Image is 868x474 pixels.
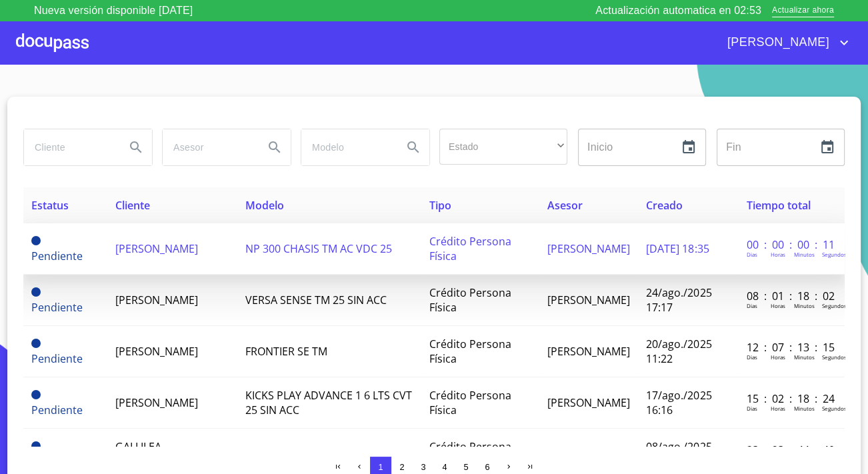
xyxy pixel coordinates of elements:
[115,241,198,256] span: [PERSON_NAME]
[771,353,785,361] p: Horas
[245,344,327,359] span: FRONTIER SE TM
[747,251,757,258] p: Dias
[547,241,630,256] span: [PERSON_NAME]
[747,237,837,252] p: 00 : 00 : 00 : 11
[547,293,630,307] span: [PERSON_NAME]
[595,3,761,19] p: Actualización automatica en 02:53
[439,129,567,165] div: ​
[397,131,429,163] button: Search
[771,405,785,412] p: Horas
[771,251,785,258] p: Horas
[485,462,489,472] span: 6
[747,198,811,213] span: Tiempo total
[747,289,837,303] p: 08 : 01 : 18 : 02
[31,249,83,263] span: Pendiente
[822,353,847,361] p: Segundos
[794,353,815,361] p: Minutos
[772,4,834,18] span: Actualizar ahora
[822,251,847,258] p: Segundos
[421,462,425,472] span: 3
[115,293,198,307] span: [PERSON_NAME]
[115,439,198,469] span: GALLILEA [PERSON_NAME]
[115,344,198,359] span: [PERSON_NAME]
[429,234,511,263] span: Crédito Persona Física
[31,198,69,213] span: Estatus
[646,388,711,417] span: 17/ago./2025 16:16
[115,198,150,213] span: Cliente
[259,131,291,163] button: Search
[771,302,785,309] p: Horas
[34,3,193,19] p: Nueva versión disponible [DATE]
[245,198,284,213] span: Modelo
[24,129,115,165] input: search
[463,462,468,472] span: 5
[429,198,451,213] span: Tipo
[31,300,83,315] span: Pendiente
[747,443,837,457] p: 23 : 23 : 44 : 40
[31,390,41,399] span: Pendiente
[245,388,412,417] span: KICKS PLAY ADVANCE 1 6 LTS CVT 25 SIN ACC
[120,131,152,163] button: Search
[378,462,383,472] span: 1
[547,344,630,359] span: [PERSON_NAME]
[547,198,583,213] span: Asesor
[301,129,392,165] input: search
[399,462,404,472] span: 2
[646,439,711,469] span: 08/ago./2025 18:50
[794,302,815,309] p: Minutos
[442,462,447,472] span: 4
[31,351,83,366] span: Pendiente
[747,405,757,412] p: Dias
[794,251,815,258] p: Minutos
[547,395,630,410] span: [PERSON_NAME]
[31,441,41,451] span: Pendiente
[31,403,83,417] span: Pendiente
[747,340,837,355] p: 12 : 07 : 13 : 15
[747,302,757,309] p: Dias
[646,241,709,256] span: [DATE] 18:35
[245,293,387,307] span: VERSA SENSE TM 25 SIN ACC
[646,198,683,213] span: Creado
[747,391,837,406] p: 15 : 02 : 18 : 24
[163,129,253,165] input: search
[31,287,41,297] span: Pendiente
[115,395,198,410] span: [PERSON_NAME]
[429,337,511,366] span: Crédito Persona Física
[245,241,392,256] span: NP 300 CHASIS TM AC VDC 25
[31,236,41,245] span: Pendiente
[822,302,847,309] p: Segundos
[747,353,757,361] p: Dias
[822,405,847,412] p: Segundos
[31,339,41,348] span: Pendiente
[429,439,511,469] span: Crédito Persona Física
[646,285,711,315] span: 24/ago./2025 17:17
[794,405,815,412] p: Minutos
[429,388,511,417] span: Crédito Persona Física
[429,285,511,315] span: Crédito Persona Física
[646,337,711,366] span: 20/ago./2025 11:22
[717,32,836,53] span: [PERSON_NAME]
[717,32,852,53] button: account of current user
